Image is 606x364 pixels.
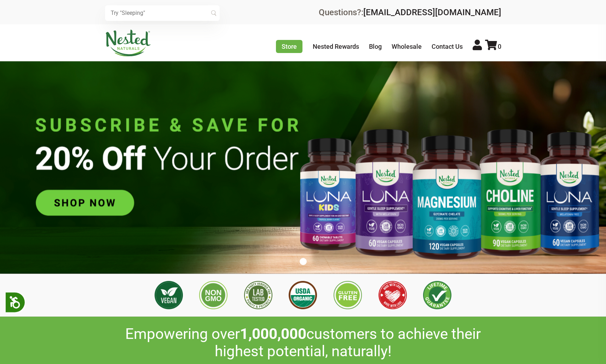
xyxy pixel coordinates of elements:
[105,325,501,360] h2: Empowering over customers to achieve their highest potential, naturally!
[105,5,220,21] input: Try "Sleeping"
[240,325,306,342] span: 1,000,000
[276,40,302,53] a: Store
[319,8,501,17] div: Questions?:
[379,281,407,309] img: Made with Love
[392,43,422,50] a: Wholesale
[423,281,451,309] img: Lifetime Guarantee
[300,258,307,265] button: 1 of 1
[485,43,501,50] a: 0
[105,30,151,57] img: Nested Naturals
[244,281,272,309] img: 3rd Party Lab Tested
[369,43,382,50] a: Blog
[432,43,463,50] a: Contact Us
[289,281,317,309] img: USDA Organic
[313,43,359,50] a: Nested Rewards
[155,281,183,309] img: Vegan
[199,281,227,309] img: Non GMO
[363,7,501,17] a: [EMAIL_ADDRESS][DOMAIN_NAME]
[334,281,362,309] img: Gluten Free
[498,43,501,50] span: 0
